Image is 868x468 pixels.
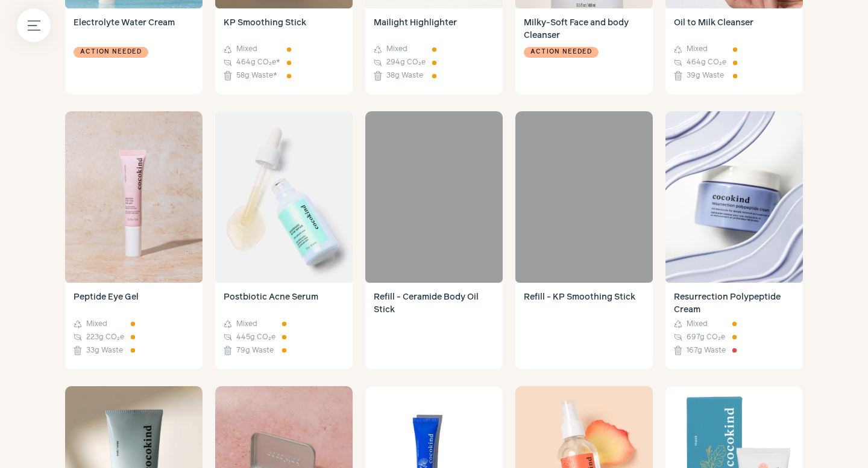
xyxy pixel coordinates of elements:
[224,291,344,316] h4: Postbiotic Acne Serum
[515,111,653,283] a: Refill - KP Smoothing Stick
[236,319,257,330] span: Mixed
[65,8,203,95] a: Electrolyte Water Cream Action needed
[236,57,280,68] span: 464g CO₂e *
[687,319,708,330] span: Mixed
[86,345,123,356] span: 33g Waste
[665,8,803,95] a: Oil to Milk Cleanser Mixed 464g CO₂e 39g Waste
[215,283,353,369] a: Postbiotic Acne Serum Mixed 445g CO₂e 79g Waste
[224,17,344,42] h4: KP Smoothing Stick
[530,47,592,58] span: Action needed
[386,57,426,68] span: 294g CO₂e
[524,291,644,361] h4: Refill - KP Smoothing Stick
[236,345,274,356] span: 79g Waste
[687,44,708,55] span: Mixed
[524,17,644,42] h4: Milky-Soft Face and body Cleanser
[665,111,803,283] img: Resurrection Polypeptide Cream
[236,70,277,81] span: 58g Waste *
[86,332,124,343] span: 223g CO₂e
[386,70,423,81] span: 38g Waste
[374,291,494,361] h4: Refill - Ceramide Body Oil Stick
[236,44,257,55] span: Mixed
[65,283,203,369] a: Peptide Eye Gel Mixed 223g CO₂e 33g Waste
[374,17,494,42] h4: Mailight Highlighter
[515,8,653,95] a: Milky-Soft Face and body Cleanser Action needed
[674,17,794,42] h4: Oil to Milk Cleanser
[386,44,407,55] span: Mixed
[687,345,726,356] span: 167g Waste
[365,8,503,95] a: Mailight Highlighter Mixed 294g CO₂e 38g Waste
[80,47,142,58] span: Action needed
[687,70,724,81] span: 39g Waste
[74,17,194,42] h4: Electrolyte Water Cream
[236,332,275,343] span: 445g CO₂e
[86,319,107,330] span: Mixed
[515,283,653,369] a: Refill - KP Smoothing Stick
[365,111,503,283] a: Refill - Ceramide Body Oil Stick
[674,291,794,316] h4: Resurrection Polypeptide Cream
[74,291,194,316] h4: Peptide Eye Gel
[215,8,353,95] a: KP Smoothing Stick Mixed 464g CO₂e* 58g Waste*
[365,283,503,369] a: Refill - Ceramide Body Oil Stick
[665,283,803,369] a: Resurrection Polypeptide Cream Mixed 697g CO₂e 167g Waste
[215,111,353,283] img: Postbiotic Acne Serum
[687,57,726,68] span: 464g CO₂e
[65,111,203,283] img: Peptide Eye Gel
[687,332,725,343] span: 697g CO₂e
